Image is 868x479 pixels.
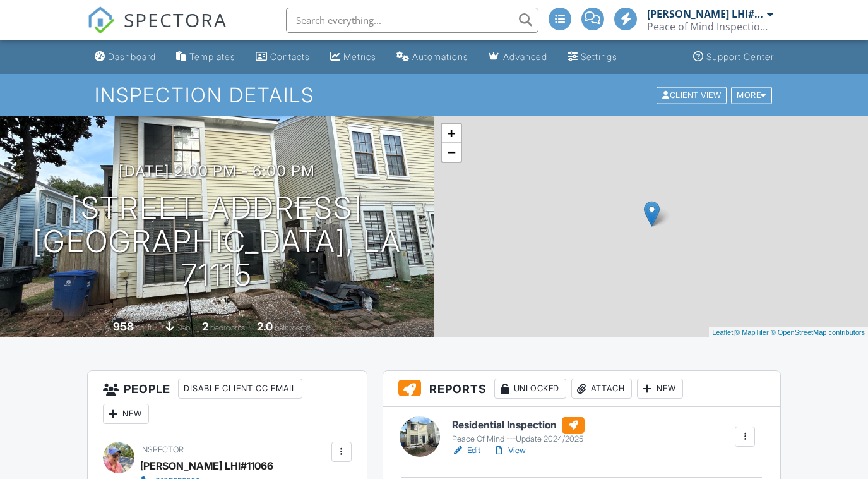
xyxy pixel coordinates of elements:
[136,323,153,332] span: sq. ft.
[257,320,273,333] div: 2.0
[688,45,779,69] a: Support Center
[647,20,773,33] div: Peace of Mind Inspection Service, LLC
[391,45,473,69] a: Automations (Advanced)
[140,456,273,475] div: [PERSON_NAME] LHI#11066
[562,45,622,69] a: Settings
[95,84,773,106] h1: Inspection Details
[706,51,774,62] div: Support Center
[452,417,585,434] h6: Residential Inspection
[108,51,156,62] div: Dashboard
[731,87,772,104] div: More
[647,8,764,20] div: [PERSON_NAME] LHI#11066
[20,191,414,291] h1: [STREET_ADDRESS] [GEOGRAPHIC_DATA], LA 71115
[657,87,727,104] div: Client View
[87,6,115,34] img: The Best Home Inspection Software - Spectora
[412,51,468,62] div: Automations
[442,143,461,162] a: Zoom out
[452,434,585,444] div: Peace Of Mind ---Update 2024/2025
[119,162,315,179] h3: [DATE] 2:00 pm - 6:00 pm
[140,445,184,454] span: Inspector
[202,320,208,333] div: 2
[343,51,376,62] div: Metrics
[452,444,480,457] a: Edit
[655,90,730,99] a: Client View
[124,6,227,33] span: SPECTORA
[503,51,547,62] div: Advanced
[176,323,190,332] span: slab
[571,379,632,399] div: Attach
[712,329,733,336] a: Leaflet
[88,371,367,432] h3: People
[325,45,381,69] a: Metrics
[493,444,526,457] a: View
[189,51,235,62] div: Templates
[90,45,161,69] a: Dashboard
[103,404,149,424] div: New
[637,379,683,399] div: New
[286,8,538,33] input: Search everything...
[87,17,227,44] a: SPECTORA
[251,45,315,69] a: Contacts
[494,379,566,399] div: Unlocked
[210,323,245,332] span: bedrooms
[771,329,865,336] a: © OpenStreetMap contributors
[171,45,241,69] a: Templates
[275,323,311,332] span: bathrooms
[452,417,585,445] a: Residential Inspection Peace Of Mind ---Update 2024/2025
[383,371,781,407] h3: Reports
[113,320,134,333] div: 958
[735,329,769,336] a: © MapTiler
[178,379,302,399] div: Disable Client CC Email
[442,124,461,143] a: Zoom in
[709,327,868,338] div: |
[484,45,552,69] a: Advanced
[581,51,617,62] div: Settings
[270,51,310,62] div: Contacts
